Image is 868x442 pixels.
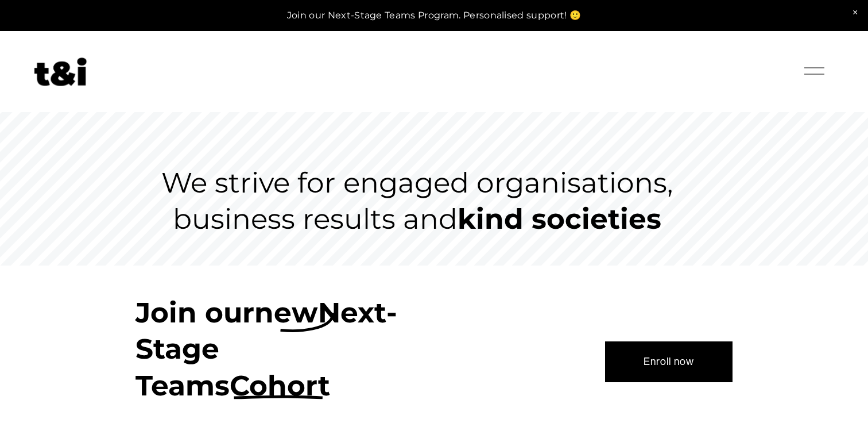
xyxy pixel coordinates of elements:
strong: new [254,295,318,329]
strong: Next-Stage Teams [135,295,397,402]
img: Future of Work Experts [34,57,86,86]
strong: Cohort [230,368,330,402]
strong: Join our [135,295,254,329]
strong: kind societies [458,202,661,236]
h3: We strive for engaged organisations, business results and [135,164,699,237]
a: Enroll now [605,341,733,382]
